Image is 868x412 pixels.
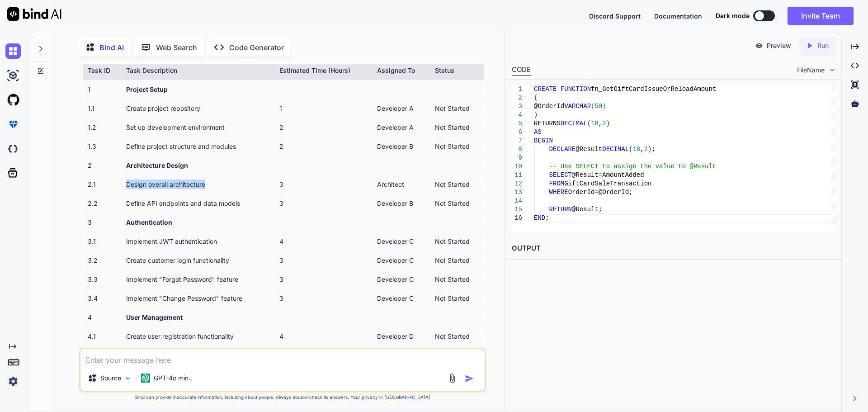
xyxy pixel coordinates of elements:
td: 3 [275,289,373,308]
span: FileName [797,66,825,75]
td: 3.3 [83,270,122,289]
td: 3.2 [83,251,122,270]
span: 2 [644,146,647,153]
td: Define project structure and modules [122,137,275,156]
div: 1 [512,85,522,94]
button: Discord Support [589,11,641,21]
td: Developer D [373,346,430,365]
span: = [594,189,598,196]
button: Documentation [654,11,702,21]
span: AmountAdded [602,171,644,179]
span: BEGIN [534,137,553,144]
p: Run [817,41,829,50]
td: Developer C [373,289,430,308]
div: 11 [512,171,522,180]
td: Implement "Forgot Password" feature [122,270,275,289]
td: Implement user profile management [122,346,275,365]
td: 4.1 [83,327,122,346]
span: ) [606,120,609,127]
td: 2.1 [83,175,122,194]
span: DECIMAL [560,120,587,127]
span: Documentation [654,12,702,20]
div: 7 [512,137,522,145]
span: fn_GetGiftCardIssueOrReloadAmount [591,85,716,93]
span: END [534,214,545,222]
td: Design overall architecture [122,175,275,194]
span: @Result [572,171,599,179]
td: Architect [373,175,430,194]
p: Web Search [156,42,197,53]
span: Discord Support [589,12,641,20]
img: githubLight [5,92,21,108]
span: 2 [602,120,606,127]
td: 2 [275,137,373,156]
span: SELECT [549,171,571,179]
div: CODE [512,65,531,76]
td: 4.2 [83,346,122,365]
th: Task Description [122,61,275,80]
span: = [598,171,602,179]
button: Invite Team [788,7,854,25]
span: -- Use SELECT to assign the value to @Result [549,163,716,170]
td: Define API endpoints and data models [122,194,275,213]
td: Create customer login functionality [122,251,275,270]
td: 2.2 [83,194,122,213]
img: GPT-4o mini [141,374,150,383]
td: 1.3 [83,137,122,156]
td: 2 [275,118,373,137]
span: , [640,146,644,153]
td: Implement "Change Password" feature [122,289,275,308]
span: FUNCTION [560,85,590,93]
td: 1.1 [83,99,122,118]
img: darkCloudIdeIcon [5,141,21,156]
span: WHERE [549,189,568,196]
span: 18 [632,146,640,153]
span: ) [602,103,606,110]
div: 14 [512,197,522,205]
strong: User Management [126,313,183,321]
td: 3 [275,175,373,194]
span: ( [591,103,594,110]
p: Bind can provide inaccurate information, including about people. Always double-check its answers.... [79,394,486,401]
td: Not Started [430,118,484,137]
td: Developer A [373,99,430,118]
td: Not Started [430,175,484,194]
span: ) [534,111,538,118]
img: preview [755,42,763,50]
td: 1 [83,80,122,99]
div: 16 [512,214,522,223]
td: 1 [275,99,373,118]
div: 3 [512,102,522,111]
div: 9 [512,154,522,162]
td: Developer B [373,194,430,213]
div: 2 [512,94,522,102]
span: AS [534,128,542,136]
img: premium [5,117,21,132]
img: Pick Models [124,374,132,382]
div: 13 [512,188,522,197]
img: Bind AI [7,7,61,21]
th: Status [430,61,484,80]
p: Preview [767,41,791,50]
td: Implement JWT authentication [122,232,275,251]
div: 6 [512,128,522,137]
td: Not Started [430,327,484,346]
span: RETURNS [534,120,561,127]
span: DECIMAL [602,146,629,153]
td: Not Started [430,194,484,213]
img: chevron down [828,66,836,74]
td: Create project repository [122,99,275,118]
span: ( [534,94,538,101]
span: 18 [591,120,599,127]
p: Bind AI [99,42,124,53]
td: Developer A [373,118,430,137]
span: ( [629,146,632,153]
span: @Result; [572,206,602,213]
div: 12 [512,180,522,188]
td: Not Started [430,251,484,270]
span: ; [545,214,549,222]
td: Set up development environment [122,118,275,137]
td: 3.1 [83,232,122,251]
td: Developer C [373,232,430,251]
td: Not Started [430,270,484,289]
